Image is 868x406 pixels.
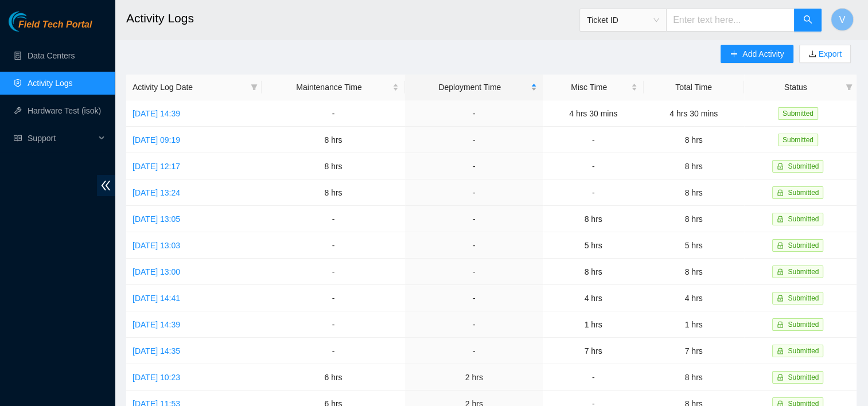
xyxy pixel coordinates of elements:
[788,373,819,381] span: Submitted
[777,321,784,328] span: lock
[262,364,405,391] td: 6 hrs
[28,79,73,88] a: Activity Logs
[777,348,784,354] span: lock
[405,364,543,391] td: 2 hrs
[808,50,816,59] span: download
[133,81,246,93] span: Activity Log Date
[133,109,180,118] a: [DATE] 14:39
[788,268,819,276] span: Submitted
[405,127,543,153] td: -
[831,8,854,31] button: V
[799,45,851,63] button: downloadExport
[730,50,738,59] span: plus
[543,153,644,179] td: -
[543,259,644,285] td: 8 hrs
[543,311,644,338] td: 1 hrs
[644,206,744,232] td: 8 hrs
[778,134,818,146] span: Submitted
[405,206,543,232] td: -
[788,347,819,355] span: Submitted
[405,153,543,179] td: -
[251,84,258,91] span: filter
[133,373,180,382] a: [DATE] 10:23
[778,107,818,120] span: Submitted
[543,364,644,391] td: -
[133,188,180,197] a: [DATE] 13:24
[405,100,543,127] td: -
[9,21,92,36] a: Akamai TechnologiesField Tech Portal
[133,294,180,303] a: [DATE] 14:41
[543,232,644,259] td: 5 hrs
[777,374,784,381] span: lock
[28,127,95,150] span: Support
[405,259,543,285] td: -
[644,100,744,127] td: 4 hrs 30 mins
[543,179,644,206] td: -
[262,311,405,338] td: -
[788,189,819,197] span: Submitted
[777,163,784,170] span: lock
[405,232,543,259] td: -
[543,127,644,153] td: -
[543,338,644,364] td: 7 hrs
[644,311,744,338] td: 1 hrs
[18,19,92,30] span: Field Tech Portal
[839,13,846,27] span: V
[9,11,58,32] img: Akamai Technologies
[262,153,405,179] td: 8 hrs
[777,216,784,222] span: lock
[543,206,644,232] td: 8 hrs
[644,153,744,179] td: 8 hrs
[644,338,744,364] td: 7 hrs
[262,100,405,127] td: -
[405,311,543,338] td: -
[133,267,180,276] a: [DATE] 13:00
[405,285,543,311] td: -
[816,49,842,58] a: Export
[846,84,853,91] span: filter
[28,51,75,60] a: Data Centers
[133,320,180,329] a: [DATE] 14:39
[133,241,180,250] a: [DATE] 13:03
[644,127,744,153] td: 8 hrs
[262,232,405,259] td: -
[777,295,784,302] span: lock
[543,285,644,311] td: 4 hrs
[262,338,405,364] td: -
[543,100,644,127] td: 4 hrs 30 mins
[28,106,101,115] a: Hardware Test (isok)
[644,285,744,311] td: 4 hrs
[644,364,744,391] td: 8 hrs
[777,242,784,249] span: lock
[262,259,405,285] td: -
[721,45,793,63] button: plusAdd Activity
[777,268,784,275] span: lock
[262,179,405,206] td: 8 hrs
[14,134,22,142] span: read
[133,135,180,145] a: [DATE] 09:19
[262,127,405,153] td: 8 hrs
[788,321,819,329] span: Submitted
[777,189,784,196] span: lock
[788,241,819,249] span: Submitted
[788,162,819,170] span: Submitted
[644,179,744,206] td: 8 hrs
[750,81,841,93] span: Status
[788,215,819,223] span: Submitted
[644,75,744,100] th: Total Time
[788,294,819,302] span: Submitted
[666,9,795,32] input: Enter text here...
[248,79,260,96] span: filter
[843,79,855,96] span: filter
[644,232,744,259] td: 5 hrs
[794,9,822,32] button: search
[644,259,744,285] td: 8 hrs
[742,48,784,60] span: Add Activity
[803,15,812,26] span: search
[405,338,543,364] td: -
[587,11,659,29] span: Ticket ID
[262,206,405,232] td: -
[97,175,115,196] span: double-left
[133,346,180,356] a: [DATE] 14:35
[405,179,543,206] td: -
